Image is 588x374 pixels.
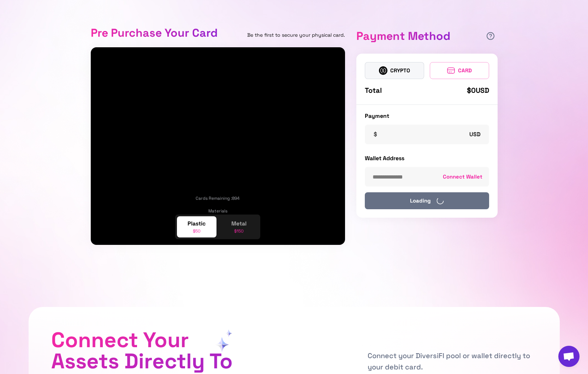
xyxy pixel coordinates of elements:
button: CRYPTO [365,62,424,79]
p: Metal [231,219,247,228]
p: Cards Remaining : 894 [196,195,240,202]
p: USD [469,130,486,139]
button: CARD [430,62,489,79]
img: stars.png [215,330,232,352]
span: Payment Method [356,29,450,43]
p: Materials [208,208,227,215]
p: $ 0 USD [467,85,489,96]
button: Metal$150 [219,216,259,238]
div: Open chat [558,346,580,367]
span: Pre Purchase Your Card [91,26,218,40]
p: $ [374,130,377,139]
p: Wallet Address [365,150,489,161]
p: Be the first to secure your physical card. [247,31,345,39]
p: Total [365,85,382,96]
p: Payment [365,113,489,119]
button: Connect Wallet [439,171,486,182]
p: $50 [193,228,201,235]
span: Connect your DiversiFI pool or wallet directly to your debit card. [368,351,530,372]
button: Plastic$50 [177,216,216,238]
p: Plastic [188,219,206,228]
p: $150 [234,228,244,235]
